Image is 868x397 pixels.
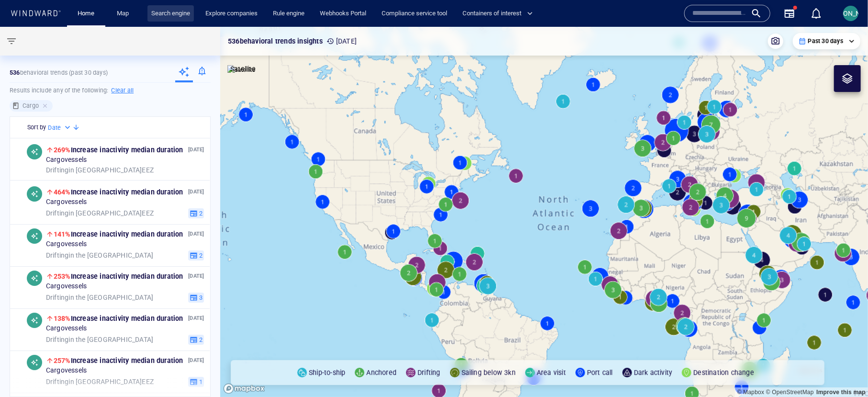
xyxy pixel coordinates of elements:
[54,315,71,322] span: 138%
[269,5,308,22] a: Rule engine
[46,209,154,218] span: in [GEOGRAPHIC_DATA] EEZ
[54,146,183,154] span: Increase in activity median duration
[417,367,440,378] p: Drifting
[188,314,204,323] p: [DATE]
[202,5,261,22] a: Explore companies
[46,336,69,343] span: Drifting
[109,5,140,22] button: Map
[841,4,860,23] button: [PERSON_NAME]
[366,367,396,378] p: Anchored
[228,35,323,47] p: 536 behavioral trends insights
[54,357,71,364] span: 257%
[111,86,134,95] h6: Clear all
[10,68,108,77] p: behavioral trends (Past 30 days)
[46,156,87,165] span: Cargo vessels
[462,8,533,19] span: Containers of interest
[54,272,71,280] span: 253%
[54,188,71,196] span: 464%
[46,166,154,175] span: in [GEOGRAPHIC_DATA] EEZ
[808,37,843,45] p: Past 30 days
[309,367,345,378] p: Ship-to-ship
[316,5,370,22] a: Webhooks Portal
[46,367,87,375] span: Cargo vessels
[54,357,183,364] span: Increase in activity median duration
[327,35,357,47] p: [DATE]
[188,146,204,155] p: [DATE]
[48,123,72,133] div: Date
[230,63,256,75] p: Satellite
[537,367,566,378] p: Area visit
[54,188,183,196] span: Increase in activity median duration
[188,188,204,197] p: [DATE]
[54,272,183,280] span: Increase in activity median duration
[811,8,822,19] div: Notification center
[46,294,153,302] span: in the [GEOGRAPHIC_DATA]
[147,5,194,22] a: Search engine
[188,272,204,281] p: [DATE]
[227,65,256,75] img: satellite
[54,230,183,238] span: Increase in activity median duration
[198,251,203,260] span: 2
[188,250,204,261] button: 2
[74,5,99,22] a: Home
[10,83,211,98] h6: Results include any of the following:
[188,335,204,345] button: 2
[46,336,153,344] span: in the [GEOGRAPHIC_DATA]
[54,315,183,322] span: Increase in activity median duration
[54,230,71,238] span: 141%
[378,5,451,22] a: Compliance service tool
[71,5,101,22] button: Home
[693,367,754,378] p: Destination change
[737,389,764,396] a: Mapbox
[48,123,61,133] h6: Date
[459,5,541,22] button: Containers of interest
[766,389,814,396] a: OpenStreetMap
[46,251,69,259] span: Drifting
[634,367,673,378] p: Dark activity
[46,166,69,174] span: Drifting
[46,251,153,260] span: in the [GEOGRAPHIC_DATA]
[46,198,87,207] span: Cargo vessels
[198,209,203,218] span: 2
[587,367,613,378] p: Port call
[816,389,866,396] a: Map feedback
[799,37,855,45] div: Past 30 days
[113,5,136,22] a: Map
[46,240,87,249] span: Cargo vessels
[27,123,46,132] h6: Sort by
[462,367,516,378] p: Sailing below 3kn
[188,293,204,303] button: 3
[188,208,204,219] button: 2
[198,336,203,344] span: 2
[54,146,71,154] span: 269%
[46,325,87,333] span: Cargo vessels
[23,101,39,111] h6: Cargo
[223,383,265,394] a: Mapbox logo
[198,294,203,302] span: 3
[10,100,53,112] div: Cargo
[188,230,204,239] p: [DATE]
[827,354,861,390] iframe: Chat
[46,283,87,291] span: Cargo vessels
[46,294,69,301] span: Drifting
[188,356,204,365] p: [DATE]
[220,27,868,397] canvas: Map
[10,69,20,76] strong: 536
[46,209,69,217] span: Drifting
